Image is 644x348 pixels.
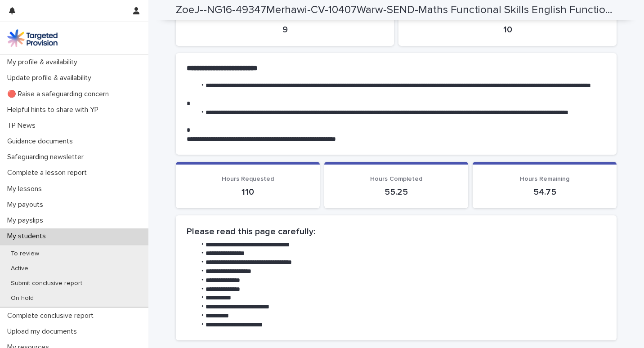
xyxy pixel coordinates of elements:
[4,232,53,241] p: My students
[4,74,98,82] p: Update profile & availability
[335,187,457,197] p: 55.25
[4,58,85,67] p: My profile & availability
[4,250,46,258] p: To review
[4,201,50,209] p: My payouts
[4,137,80,146] p: Guidance documents
[370,176,422,182] span: Hours Completed
[4,312,101,320] p: Complete conclusive report
[176,4,613,17] h2: ZoeJ--NG16-49347Merhawi-CV-10407Warw-SEND-Maths Functional Skills English Functional Skills-15645
[187,187,309,197] p: 110
[520,176,569,182] span: Hours Remaining
[4,327,84,336] p: Upload my documents
[4,294,41,302] p: On hold
[7,29,58,47] img: M5nRWzHhSzIhMunXDL62
[4,265,36,272] p: Active
[187,24,383,35] p: 9
[409,24,606,35] p: 10
[222,176,274,182] span: Hours Requested
[4,216,50,225] p: My payslips
[4,153,91,161] p: Safeguarding newsletter
[4,280,89,287] p: Submit conclusive report
[4,90,116,98] p: 🔴 Raise a safeguarding concern
[4,106,106,114] p: Helpful hints to share with YP
[483,187,606,197] p: 54.75
[4,169,94,177] p: Complete a lesson report
[4,185,49,193] p: My lessons
[4,121,43,130] p: TP News
[187,226,606,237] h2: Please read this page carefully:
